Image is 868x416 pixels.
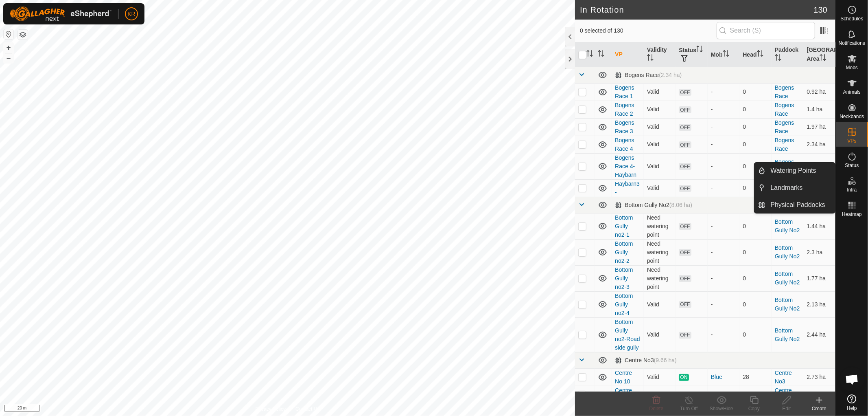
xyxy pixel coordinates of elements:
a: Privacy Policy [256,405,286,413]
th: Status [676,42,708,67]
p-sorticon: Activate to sort [696,47,703,53]
span: Status [845,163,859,168]
td: 0 [739,153,772,179]
td: 0 [739,265,772,291]
a: Bogens Race 4 [615,137,634,152]
span: Delete [649,406,664,412]
a: Bogens Race 2 [615,102,634,117]
a: Bottom Gully No2 [775,218,800,233]
a: Physical Paddocks [766,197,835,213]
td: Valid [644,101,676,118]
td: Need watering point [644,213,676,239]
td: 2.34 ha [803,153,835,179]
span: Mobs [846,65,858,70]
div: Centre No3 [615,357,677,364]
div: - [711,105,737,114]
a: Contact Us [295,405,319,413]
button: + [4,43,13,53]
a: Help [836,391,868,414]
span: Watering Points [771,166,816,176]
td: Valid [644,317,676,352]
td: Valid [644,179,676,197]
span: Physical Paddocks [771,200,825,210]
td: 2.34 ha [803,136,835,153]
div: Turn Off [673,405,705,412]
p-sorticon: Activate to sort [723,51,729,58]
span: Help [847,406,857,411]
p-sorticon: Activate to sort [586,51,593,58]
a: Centre No3 [775,387,792,402]
li: Physical Paddocks [754,197,835,213]
span: ON [679,374,689,381]
a: Landmarks [766,180,835,196]
a: Bottom Gully no2-4 [615,293,633,316]
button: Map Layers [18,30,28,40]
a: Bottom Gully no2-1 [615,214,633,238]
div: Copy [738,405,770,412]
td: Valid [644,291,676,317]
a: Bottom Gully No2 [775,244,800,260]
p-sorticon: Activate to sort [820,55,826,62]
a: Bogens Race [775,102,794,117]
span: Infra [847,187,857,192]
a: Bottom Gully No2 [775,297,800,312]
td: 1.77 ha [803,265,835,291]
td: Valid [644,83,676,101]
span: Animals [843,90,861,95]
span: Neckbands [840,114,864,119]
span: (9.66 ha) [654,357,677,363]
button: Reset Map [4,29,13,39]
th: Mob [708,42,740,67]
td: 28 [739,368,772,386]
span: 130 [814,4,827,16]
th: Validity [644,42,676,67]
a: Bottom Gully No2 [775,271,800,286]
td: 1.4 ha [803,101,835,118]
td: 0 [739,136,772,153]
p-sorticon: Activate to sort [775,55,781,62]
td: 0 [739,291,772,317]
td: 0 [739,101,772,118]
div: Edit [770,405,803,412]
span: OFF [679,124,691,131]
td: 2.13 ha [803,291,835,317]
div: Show/Hide [705,405,738,412]
span: OFF [679,332,691,339]
img: Gallagher Logo [10,7,112,21]
span: OFF [679,275,691,282]
a: Bogens Race 4-Haybarn [615,154,636,178]
span: Heatmap [842,212,862,217]
a: Bogens Race [775,137,794,152]
th: [GEOGRAPHIC_DATA] Area [803,42,835,67]
td: 3.17 ha [803,386,835,403]
p-sorticon: Activate to sort [647,55,654,62]
div: - [711,390,737,399]
p-sorticon: Activate to sort [598,51,604,58]
td: 2.73 ha [803,368,835,386]
td: 0 [739,179,772,197]
a: Bogens Race [775,84,794,99]
span: OFF [679,223,691,230]
button: – [4,53,13,63]
span: (2.34 ha) [659,72,682,78]
td: 0 [739,213,772,239]
td: 1.97 ha [803,118,835,136]
a: Bogens Race [775,119,794,134]
span: OFF [679,106,691,113]
span: Schedules [840,16,863,21]
h2: In Rotation [580,5,814,15]
span: Notifications [839,41,865,46]
span: OFF [679,185,691,192]
a: Bogens Race 1 [615,84,634,99]
span: 0 selected of 130 [580,26,717,35]
div: Open chat [840,367,864,392]
div: - [711,162,737,171]
td: Need watering point [644,265,676,291]
span: VPs [847,139,856,143]
div: - [711,184,737,192]
div: - [711,123,737,131]
td: 0 [739,386,772,403]
div: - [711,140,737,149]
a: Centre No 10 [615,370,632,385]
th: VP [612,42,644,67]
